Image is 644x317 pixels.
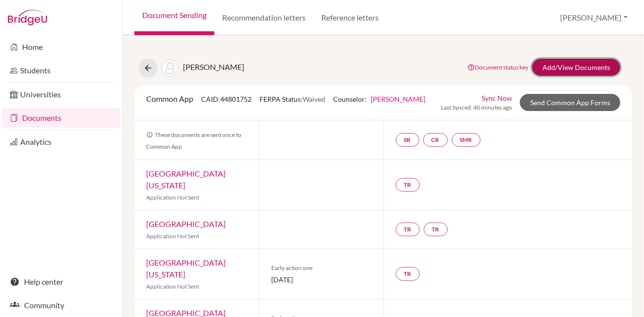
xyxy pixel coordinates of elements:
[556,8,632,27] button: [PERSON_NAME]
[183,62,244,71] span: [PERSON_NAME]
[2,272,120,292] a: Help center
[2,61,120,80] a: Students
[452,133,481,147] a: SMR
[396,178,420,192] a: TR
[441,103,512,112] span: Last Synced: 40 minutes ago
[371,95,425,103] a: [PERSON_NAME]
[424,223,448,236] a: TR
[146,283,199,290] span: Application Not Sent
[2,132,120,152] a: Analytics
[423,133,448,147] a: CR
[396,267,420,281] a: TR
[146,131,241,150] span: These documents are sent once to Common App
[303,95,325,103] span: Waived
[201,95,252,103] span: CAID: 44801752
[532,59,620,76] a: Add/View Documents
[146,169,226,190] a: [GEOGRAPHIC_DATA][US_STATE]
[259,95,325,103] span: FERPA Status:
[271,274,372,285] span: [DATE]
[2,85,120,104] a: Universities
[482,93,512,103] a: Sync Now
[2,37,120,57] a: Home
[396,223,420,236] a: TR
[146,219,226,228] a: [GEOGRAPHIC_DATA]
[333,95,425,103] span: Counselor:
[467,64,528,71] a: Document status key
[520,94,620,111] a: Send Common App Forms
[8,10,47,25] img: Bridge-U
[2,108,120,128] a: Documents
[271,264,372,272] span: Early action one
[146,232,199,240] span: Application Not Sent
[146,194,199,201] span: Application Not Sent
[146,94,193,103] span: Common App
[146,258,226,279] a: [GEOGRAPHIC_DATA][US_STATE]
[396,133,419,147] a: SR
[2,295,120,315] a: Community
